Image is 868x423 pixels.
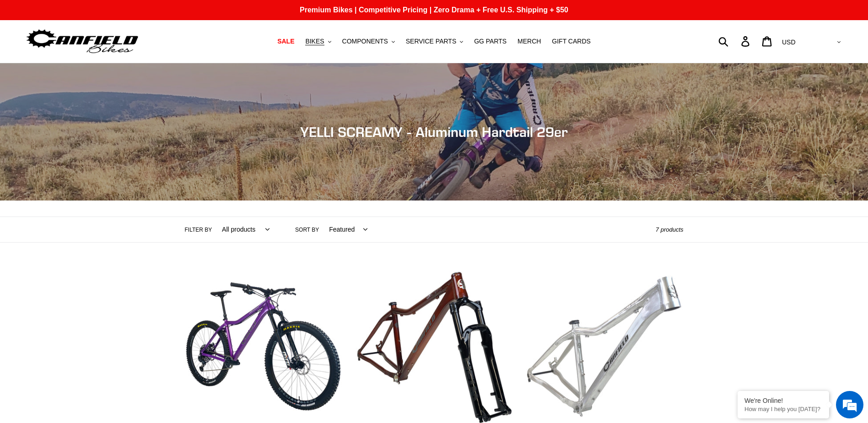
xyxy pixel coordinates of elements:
[295,226,319,234] label: Sort by
[25,27,140,56] img: Canfield Bikes
[406,38,456,45] span: SERVICE PARTS
[305,38,324,45] span: BIKES
[474,38,507,45] span: GG PARTS
[401,35,468,48] button: SERVICE PARTS
[552,38,591,45] span: GIFT CARDS
[342,38,388,45] span: COMPONENTS
[185,226,212,234] label: Filter by
[277,38,294,45] span: SALE
[273,35,299,48] a: SALE
[513,35,545,48] a: MERCH
[744,397,822,404] div: We're Online!
[518,38,541,45] span: MERCH
[300,124,568,140] span: YELLI SCREAMY - Aluminum Hardtail 29er
[744,406,822,412] p: How may I help you today?
[656,226,684,233] span: 7 products
[723,31,747,51] input: Search
[547,35,595,48] a: GIFT CARDS
[469,35,511,48] a: GG PARTS
[338,35,399,48] button: COMPONENTS
[301,35,335,48] button: BIKES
